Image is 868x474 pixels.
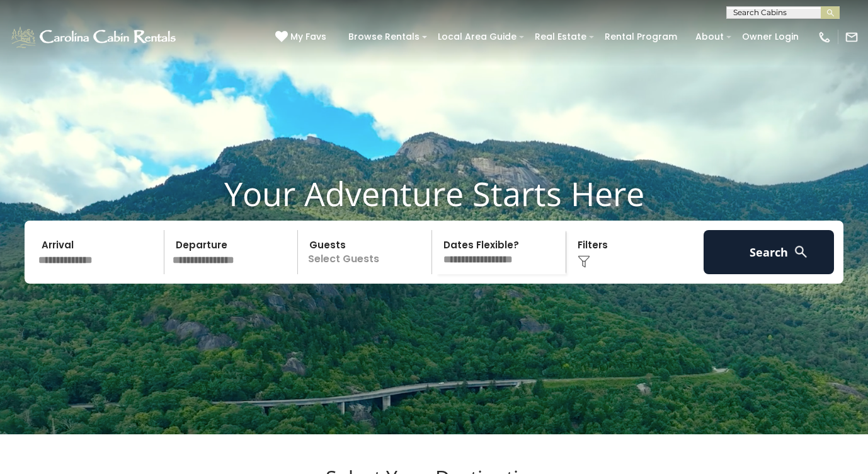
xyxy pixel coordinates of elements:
[431,27,523,47] a: Local Area Guide
[578,255,590,268] img: filter--v1.png
[9,174,859,213] h1: Your Adventure Starts Here
[9,25,180,50] img: White-1-1-2.png
[342,27,426,47] a: Browse Rentals
[290,30,326,43] span: My Favs
[275,30,329,44] a: My Favs
[689,27,730,47] a: About
[818,30,831,44] img: phone-regular-white.png
[793,244,809,260] img: search-regular-white.png
[598,27,683,47] a: Rental Program
[736,27,805,47] a: Owner Login
[528,27,593,47] a: Real Estate
[704,230,834,274] button: Search
[302,230,431,274] p: Select Guests
[845,30,859,44] img: mail-regular-white.png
